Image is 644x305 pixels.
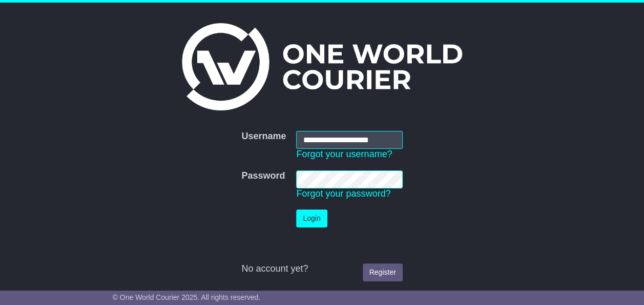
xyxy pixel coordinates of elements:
img: One World [182,23,462,110]
a: Register [363,263,403,281]
div: No account yet? [241,263,402,275]
label: Username [241,131,286,142]
label: Password [241,170,285,182]
span: © One World Courier 2025. All rights reserved. [113,293,261,301]
a: Forgot your username? [296,149,392,159]
a: Forgot your password? [296,188,390,199]
button: Login [296,209,327,227]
